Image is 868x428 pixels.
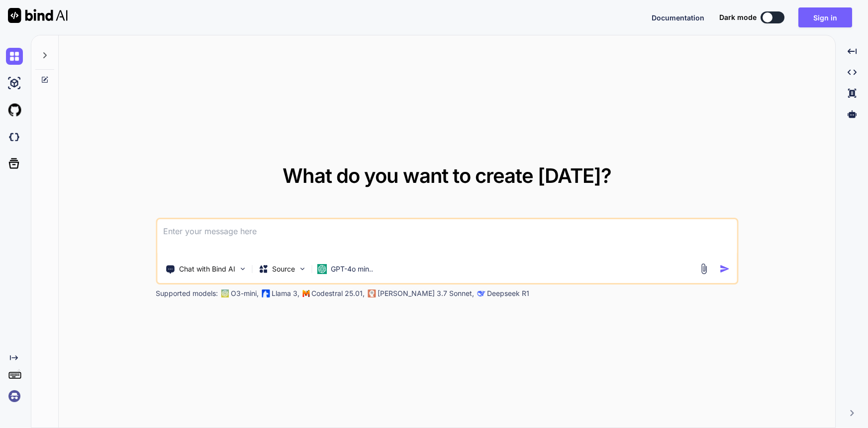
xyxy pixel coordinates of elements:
button: Sign in [798,7,852,27]
img: Mistral-AI [302,290,309,297]
img: claude [477,289,485,297]
p: [PERSON_NAME] 3.7 Sonnet, [378,288,474,298]
img: Bind AI [8,8,68,23]
button: Documentation [652,12,704,23]
img: Llama2 [262,289,270,297]
img: attachment [698,263,709,275]
img: GPT-4 [221,289,229,297]
img: githubLight [6,102,23,119]
p: O3-mini, [231,288,259,298]
img: darkCloudIdeIcon [6,129,23,145]
span: Dark mode [719,12,757,22]
p: Llama 3, [272,288,299,298]
p: Codestral 25.01, [311,288,365,298]
p: Deepseek R1 [487,288,529,298]
p: Supported models: [156,288,218,298]
img: Pick Models [298,265,306,273]
span: What do you want to create [DATE]? [283,163,611,188]
span: Documentation [652,13,704,22]
img: ai-studio [6,75,23,92]
img: signin [6,388,23,405]
img: Pick Tools [238,265,247,273]
img: claude [368,289,376,297]
p: Source [272,264,295,274]
img: GPT-4o mini [317,264,327,274]
p: Chat with Bind AI [179,264,235,274]
img: chat [6,48,23,65]
p: GPT-4o min.. [331,264,373,274]
img: icon [719,264,730,274]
